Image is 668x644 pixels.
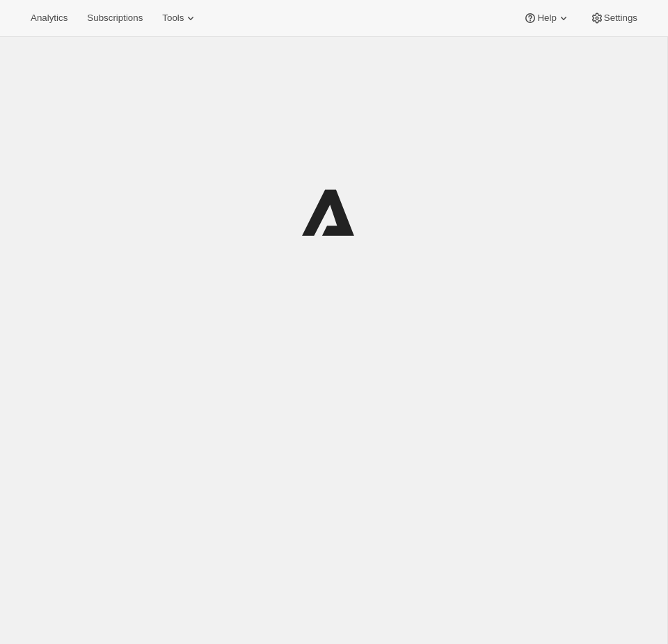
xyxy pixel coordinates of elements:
button: Settings [582,8,646,28]
button: Tools [154,8,206,28]
span: Tools [162,13,184,24]
button: Analytics [22,8,76,28]
button: Subscriptions [79,8,151,28]
span: Help [537,13,556,24]
button: Help [515,8,578,28]
span: Analytics [31,13,67,24]
span: Settings [604,13,637,24]
span: Subscriptions [87,13,143,24]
